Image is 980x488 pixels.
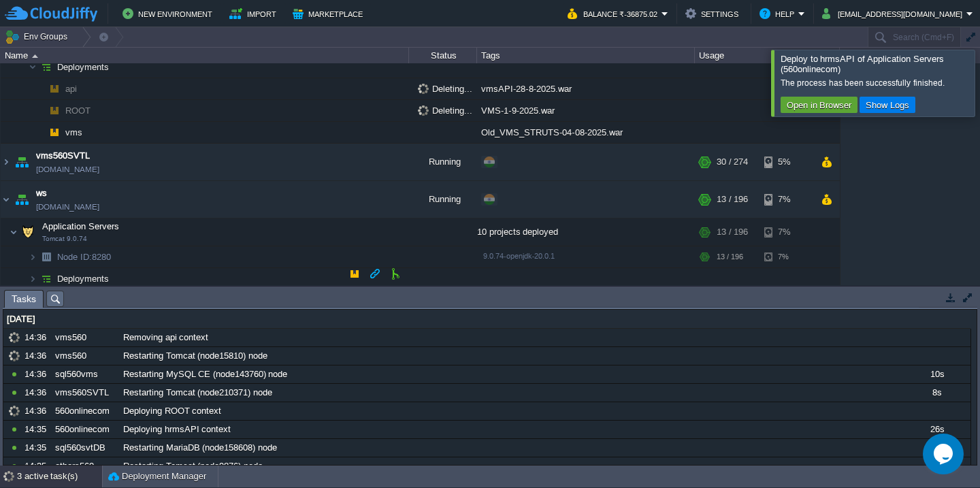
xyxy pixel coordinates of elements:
div: 14:36 [24,384,50,402]
div: Running [409,182,477,218]
div: vms560 [52,347,118,365]
div: 14:36 [24,365,50,383]
div: 7% [764,182,808,218]
img: AMDAwAAAACH5BAEAAAAALAAAAAABAAEAAAICRAEAOw== [29,247,37,268]
div: 10s [903,365,970,383]
img: AMDAwAAAACH5BAEAAAAALAAAAAABAAEAAAICRAEAOw== [29,269,37,290]
button: Import [229,5,280,22]
a: Application ServersTomcat 9.0.74 [41,222,121,232]
div: 14:35 [24,439,50,457]
div: 14:36 [24,329,50,346]
img: AMDAwAAAACH5BAEAAAAALAAAAAABAAEAAAICRAEAOw== [37,123,45,144]
div: 30 / 274 [717,144,748,181]
div: 13 / 196 [717,247,743,268]
div: 560onlinecom [52,402,118,420]
a: vms [64,127,84,139]
img: AMDAwAAAACH5BAEAAAAALAAAAAABAAEAAAICRAEAOw== [18,219,37,246]
img: CloudJiffy [5,5,97,22]
div: Running [409,144,477,181]
div: 8s [903,384,970,402]
div: 10 projects deployed [477,219,695,246]
div: 560onlinecom [52,421,118,438]
span: Deleting... [418,84,472,95]
a: Deployments [56,62,111,74]
span: Restarting MariaDB (node158608) node [123,442,277,454]
img: AMDAwAAAACH5BAEAAAAALAAAAAABAAEAAAICRAEAOw== [45,123,64,144]
span: 8280 [56,252,113,263]
img: AMDAwAAAACH5BAEAAAAALAAAAAABAAEAAAICRAEAOw== [12,144,31,181]
span: Restarting Tomcat (node15810) node [123,350,267,362]
div: VMS-1-9-2025.war [477,101,695,122]
img: AMDAwAAAACH5BAEAAAAALAAAAAABAAEAAAICRAEAOw== [45,101,64,122]
img: AMDAwAAAACH5BAEAAAAALAAAAAABAAEAAAICRAEAOw== [37,269,56,290]
img: AMDAwAAAACH5BAEAAAAALAAAAAABAAEAAAICRAEAOw== [1,182,12,218]
span: Deleting... [418,106,472,116]
button: Env Groups [5,27,72,46]
img: AMDAwAAAACH5BAEAAAAALAAAAAABAAEAAAICRAEAOw== [37,79,45,100]
div: 7s [903,457,970,475]
div: 13 / 196 [717,182,748,218]
a: [DOMAIN_NAME] [36,163,99,177]
div: 26s [903,421,970,438]
div: 3 active task(s) [17,466,102,487]
div: vms560SVTL [52,384,118,402]
span: Restarting Tomcat (node210371) node [123,387,272,399]
span: 9.0.74-openjdk-20.0.1 [483,253,555,261]
div: 7% [764,247,808,268]
div: 7% [764,219,808,246]
div: 5% [764,144,808,181]
a: Deployments [56,274,111,285]
img: AMDAwAAAACH5BAEAAAAALAAAAAABAAEAAAICRAEAOw== [37,101,45,122]
div: 14:36 [24,402,50,420]
div: 13 / 196 [717,219,748,246]
img: AMDAwAAAACH5BAEAAAAALAAAAAABAAEAAAICRAEAOw== [29,57,37,78]
div: 14:35 [24,421,50,438]
span: Deploying ROOT context [123,405,221,417]
div: [DATE] [3,310,970,328]
div: 14:36 [24,347,50,365]
iframe: chat widget [923,434,966,474]
img: AMDAwAAAACH5BAEAAAAALAAAAAABAAEAAAICRAEAOw== [37,247,56,268]
a: api [64,84,79,95]
span: vms560SVTL [36,150,90,163]
div: Tags [478,48,694,63]
span: Node ID: [57,253,92,263]
a: [DOMAIN_NAME] [36,201,99,214]
span: ws [36,187,47,201]
img: AMDAwAAAACH5BAEAAAAALAAAAAABAAEAAAICRAEAOw== [10,219,18,246]
span: Tasks [12,291,36,308]
span: Tomcat 9.0.74 [42,235,87,244]
div: others560 [52,457,118,475]
div: 7s [903,439,970,457]
div: 14:35 [24,457,50,475]
div: Usage [696,48,839,63]
div: Name [1,48,408,63]
button: Show Logs [862,99,913,111]
div: vmsAPI-28-8-2025.war [477,79,695,100]
span: Restarting MySQL CE (node143760) node [123,368,287,380]
div: Status [410,48,476,63]
div: sql560vms [52,365,118,383]
img: AMDAwAAAACH5BAEAAAAALAAAAAABAAEAAAICRAEAOw== [1,144,12,181]
button: Balance ₹-36875.02 [568,5,661,22]
button: Settings [685,5,742,22]
img: AMDAwAAAACH5BAEAAAAALAAAAAABAAEAAAICRAEAOw== [32,54,38,58]
span: Restarting Tomcat (node9876) node [123,460,263,472]
button: Help [759,5,798,22]
span: Deploying hrmsAPI context [123,423,231,436]
span: Removing api context [123,331,208,344]
button: Open in Browser [783,99,855,111]
div: Old_VMS_STRUTS-04-08-2025.war [477,123,695,144]
a: Node ID:8280 [56,252,113,263]
button: New Environment [122,5,216,22]
img: AMDAwAAAACH5BAEAAAAALAAAAAABAAEAAAICRAEAOw== [12,182,31,218]
button: [EMAIL_ADDRESS][DOMAIN_NAME] [822,5,966,22]
div: The process has been successfully finished. [781,78,971,88]
button: Deployment Manager [108,470,206,483]
div: vms560 [52,329,118,346]
a: ROOT [64,105,93,117]
img: AMDAwAAAACH5BAEAAAAALAAAAAABAAEAAAICRAEAOw== [37,57,56,78]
